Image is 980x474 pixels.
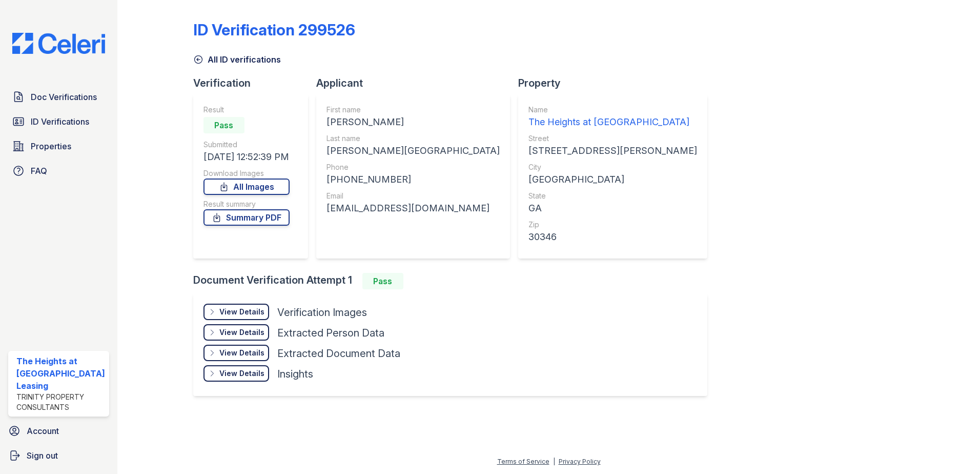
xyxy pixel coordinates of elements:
[219,307,264,317] div: View Details
[326,201,500,215] div: [EMAIL_ADDRESS][DOMAIN_NAME]
[203,117,244,133] div: Pass
[528,201,697,215] div: GA
[203,168,290,179] div: Download Images
[528,220,697,230] div: Zip
[31,115,89,128] span: ID Verifications
[528,115,697,129] div: The Heights at [GEOGRAPHIC_DATA]
[326,144,500,158] div: [PERSON_NAME][GEOGRAPHIC_DATA]
[27,425,59,437] span: Account
[219,368,264,379] div: View Details
[8,87,109,107] a: Doc Verifications
[497,458,549,465] a: Terms of Service
[277,346,400,361] div: Extracted Document Data
[16,392,105,412] div: Trinity Property Consultants
[277,367,313,381] div: Insights
[4,421,113,441] a: Account
[362,273,403,289] div: Pass
[193,21,355,39] div: ID Verification 299526
[528,191,697,201] div: State
[203,140,290,150] div: Submitted
[528,230,697,244] div: 30346
[219,348,264,358] div: View Details
[203,150,290,164] div: [DATE] 12:52:39 PM
[219,327,264,338] div: View Details
[203,209,290,226] a: Summary PDF
[8,136,109,156] a: Properties
[326,162,500,172] div: Phone
[203,199,290,209] div: Result summary
[559,458,601,465] a: Privacy Policy
[528,172,697,187] div: [GEOGRAPHIC_DATA]
[16,355,105,392] div: The Heights at [GEOGRAPHIC_DATA] Leasing
[4,33,113,54] img: CE_Logo_Blue-a8612792a0a2168367f1c8372b55b34899dd931a85d93a1a3d3e32e68fde9ad4.png
[8,161,109,181] a: FAQ
[31,91,97,103] span: Doc Verifications
[326,105,500,115] div: First name
[518,76,716,90] div: Property
[4,445,113,466] a: Sign out
[326,172,500,187] div: [PHONE_NUMBER]
[326,115,500,129] div: [PERSON_NAME]
[277,326,384,340] div: Extracted Person Data
[8,111,109,132] a: ID Verifications
[553,458,555,465] div: |
[193,76,316,90] div: Verification
[203,105,290,115] div: Result
[326,191,500,201] div: Email
[193,273,716,289] div: Document Verification Attempt 1
[193,53,281,66] a: All ID verifications
[326,133,500,144] div: Last name
[31,165,47,177] span: FAQ
[528,105,697,129] a: Name The Heights at [GEOGRAPHIC_DATA]
[528,133,697,144] div: Street
[203,179,290,195] a: All Images
[27,449,58,462] span: Sign out
[31,140,71,152] span: Properties
[316,76,518,90] div: Applicant
[528,144,697,158] div: [STREET_ADDRESS][PERSON_NAME]
[528,105,697,115] div: Name
[528,162,697,172] div: City
[277,305,367,320] div: Verification Images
